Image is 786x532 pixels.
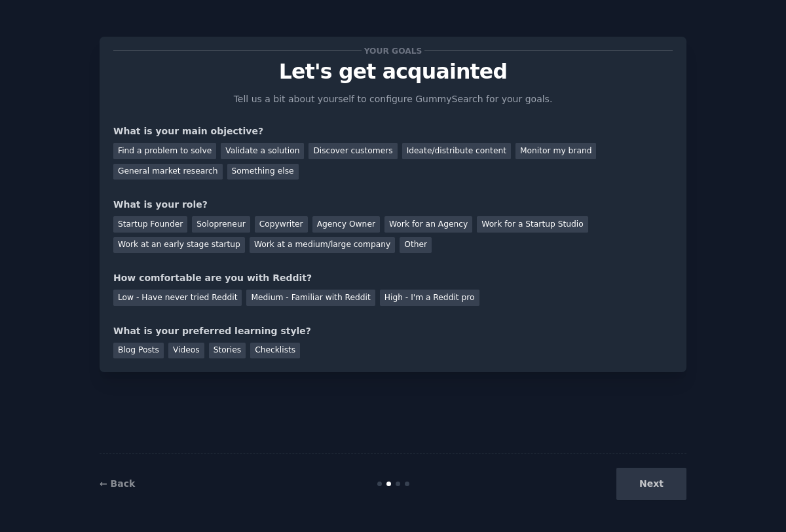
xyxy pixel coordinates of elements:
div: Monitor my brand [515,143,596,159]
div: Ideate/distribute content [402,143,511,159]
div: Other [400,237,432,254]
div: Work for an Agency [384,216,472,233]
div: Work at an early stage startup [113,237,245,254]
div: What is your main objective? [113,124,673,138]
div: Medium - Familiar with Reddit [246,290,375,306]
div: Something else [227,164,299,180]
p: Tell us a bit about yourself to configure GummySearch for your goals. [228,92,558,106]
div: Checklists [250,343,300,359]
div: Find a problem to solve [113,143,216,159]
div: How comfortable are you with Reddit? [113,271,673,285]
div: General market research [113,164,223,180]
div: Solopreneur [192,216,250,233]
div: What is your role? [113,198,673,212]
div: Low - Have never tried Reddit [113,290,242,306]
div: Stories [209,343,246,359]
div: Discover customers [309,143,397,159]
div: Work at a medium/large company [250,237,395,254]
div: Validate a solution [221,143,304,159]
div: Agency Owner [312,216,380,233]
div: High - I'm a Reddit pro [380,290,479,306]
div: Copywriter [255,216,308,233]
div: Videos [168,343,204,359]
div: What is your preferred learning style? [113,324,673,338]
div: Work for a Startup Studio [477,216,588,233]
a: ← Back [100,478,135,489]
div: Startup Founder [113,216,187,233]
span: Your goals [362,44,424,58]
p: Let's get acquainted [113,60,673,83]
div: Blog Posts [113,343,164,359]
